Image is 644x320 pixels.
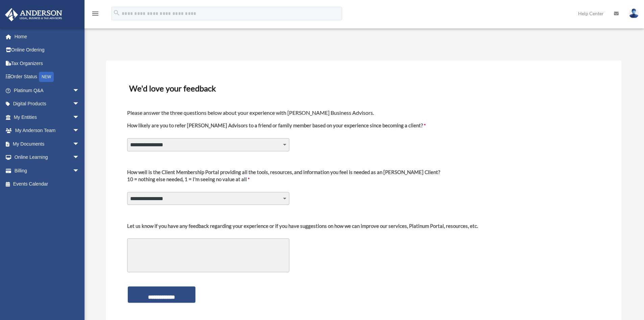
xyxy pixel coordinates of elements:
[73,110,86,124] span: arrow_drop_down
[91,12,99,18] a: menu
[5,97,90,111] a: Digital Productsarrow_drop_down
[5,70,90,84] a: Order StatusNEW
[127,169,440,176] div: How well is the Client Membership Portal providing all the tools, resources, and information you ...
[5,151,90,164] a: Online Learningarrow_drop_down
[73,124,86,138] span: arrow_drop_down
[629,8,639,18] img: User Pic
[5,84,90,97] a: Platinum Q&Aarrow_drop_down
[73,151,86,165] span: arrow_drop_down
[5,43,90,57] a: Online Ordering
[39,72,54,82] div: NEW
[5,57,90,70] a: Tax Organizers
[5,110,90,124] a: My Entitiesarrow_drop_down
[5,137,90,151] a: My Documentsarrow_drop_down
[127,122,426,134] label: How likely are you to refer [PERSON_NAME] Advisors to a friend or family member based on your exp...
[73,97,86,111] span: arrow_drop_down
[5,30,90,43] a: Home
[73,164,86,178] span: arrow_drop_down
[5,164,90,177] a: Billingarrow_drop_down
[5,177,90,191] a: Events Calendar
[3,8,64,21] img: Anderson Advisors Platinum Portal
[113,9,120,17] i: search
[126,81,601,95] h3: We'd love your feedback
[91,9,99,18] i: menu
[5,124,90,137] a: My Anderson Teamarrow_drop_down
[73,84,86,98] span: arrow_drop_down
[127,169,440,188] label: 10 = nothing else needed, 1 = I'm seeing no value at all
[127,109,600,116] h4: Please answer the three questions below about your experience with [PERSON_NAME] Business Advisors.
[127,222,478,230] div: Let us know if you have any feedback regarding your experience or if you have suggestions on how ...
[73,137,86,151] span: arrow_drop_down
